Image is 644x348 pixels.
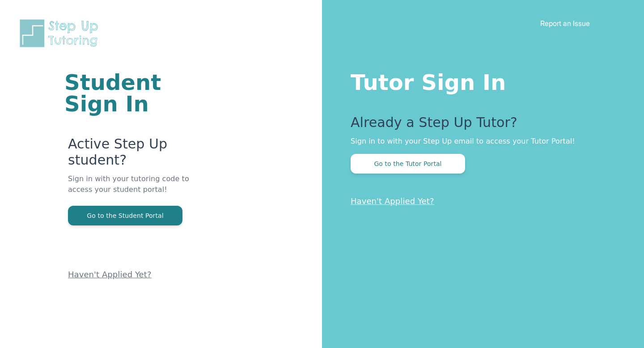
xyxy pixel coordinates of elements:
button: Go to the Tutor Portal [351,154,465,174]
h1: Tutor Sign In [351,68,608,93]
a: Go to the Student Portal [68,211,182,220]
a: Report an Issue [540,19,590,28]
a: Haven't Applied Yet? [68,270,152,279]
p: Already a Step Up Tutor? [351,115,608,136]
p: Sign in to with your Step Up email to access your Tutor Portal! [351,136,608,147]
p: Active Step Up student? [68,136,215,174]
p: Sign in with your tutoring code to access your student portal! [68,174,215,206]
a: Go to the Tutor Portal [351,159,465,168]
h1: Student Sign In [64,72,215,115]
button: Go to the Student Portal [68,206,182,225]
img: Step Up Tutoring horizontal logo [18,18,104,49]
a: Haven't Applied Yet? [351,196,434,206]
